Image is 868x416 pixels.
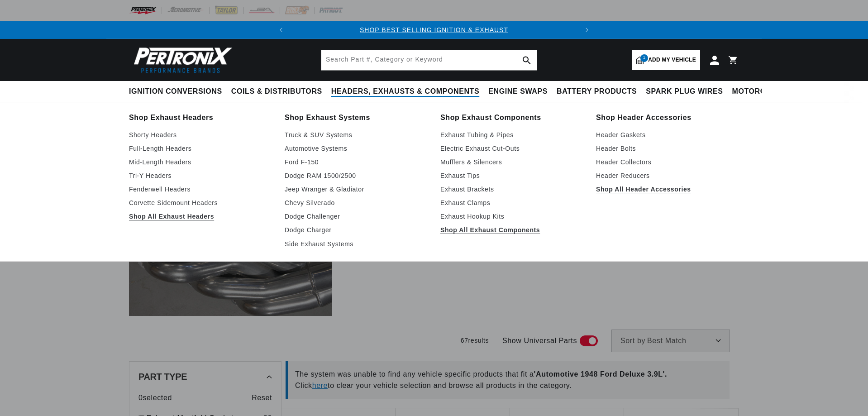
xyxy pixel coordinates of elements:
div: 1 of 2 [290,25,578,35]
button: Translation missing: en.sections.announcements.next_announcement [578,21,596,39]
a: Shop All Header Accessories [596,184,739,195]
a: Mid-Length Headers [129,157,272,167]
span: Part Type [138,372,187,381]
a: Header Bolts [596,143,739,154]
a: Chevy Silverado [285,197,428,208]
span: Show Universal Parts [502,335,577,347]
a: Electric Exhaust Cut-Outs [440,143,583,154]
span: Battery Products [557,87,637,96]
span: Motorcycle [732,87,786,96]
div: Announcement [290,25,578,35]
a: Shop Exhaust Headers [129,111,272,124]
a: Header Collectors [596,157,739,167]
button: search button [517,50,537,70]
span: 0 selected [138,392,172,404]
button: Translation missing: en.sections.announcements.previous_announcement [272,21,290,39]
select: Sort by [611,330,730,352]
a: Shop Exhaust Components [440,111,583,124]
span: ' Automotive 1948 Ford Deluxe 3.9L '. [534,370,667,378]
input: Search Part #, Category or Keyword [321,50,537,70]
span: Ignition Conversions [129,87,222,96]
a: here [312,382,328,389]
a: Shorty Headers [129,129,272,140]
a: Exhaust Tubing & Pipes [440,129,583,140]
a: Header Gaskets [596,129,739,140]
img: Pertronix [129,44,233,76]
a: Fenderwell Headers [129,184,272,195]
a: Header Reducers [596,170,739,181]
span: Spark Plug Wires [646,87,723,96]
a: 1Add my vehicle [632,50,700,70]
a: Side Exhaust Systems [285,239,428,249]
a: Exhaust Brackets [440,184,583,195]
a: Dodge Charger [285,225,428,235]
span: Add my vehicle [648,56,696,64]
a: Exhaust Clamps [440,197,583,208]
span: Sort by [620,337,645,344]
a: Exhaust Hookup Kits [440,211,583,222]
span: Coils & Distributors [231,87,322,96]
a: Shop All Exhaust Components [440,225,583,235]
a: Mufflers & Silencers [440,157,583,167]
a: Shop Header Accessories [596,111,739,124]
summary: Motorcycle [728,81,791,102]
summary: Spark Plug Wires [641,81,727,102]
span: Reset [252,392,272,404]
span: 1 [640,54,648,62]
summary: Ignition Conversions [129,81,227,102]
summary: Headers, Exhausts & Components [327,81,484,102]
a: Truck & SUV Systems [285,129,428,140]
summary: Battery Products [552,81,641,102]
a: Shop Exhaust Systems [285,111,428,124]
a: Dodge Challenger [285,211,428,222]
slideshow-component: Translation missing: en.sections.announcements.announcement_bar [106,21,762,39]
a: Exhaust Tips [440,170,583,181]
a: Ford F-150 [285,157,428,167]
div: The system was unable to find any vehicle specific products that fit a Click to clear your vehicl... [286,361,730,399]
a: Automotive Systems [285,143,428,154]
span: 67 results [461,337,489,344]
a: Full-Length Headers [129,143,272,154]
a: Shop All Exhaust Headers [129,211,272,222]
span: Headers, Exhausts & Components [331,87,479,96]
span: Engine Swaps [488,87,548,96]
summary: Coils & Distributors [227,81,327,102]
summary: Engine Swaps [484,81,552,102]
a: Dodge RAM 1500/2500 [285,170,428,181]
a: SHOP BEST SELLING IGNITION & EXHAUST [360,26,508,33]
a: Corvette Sidemount Headers [129,197,272,208]
a: Jeep Wranger & Gladiator [285,184,428,195]
a: Tri-Y Headers [129,170,272,181]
